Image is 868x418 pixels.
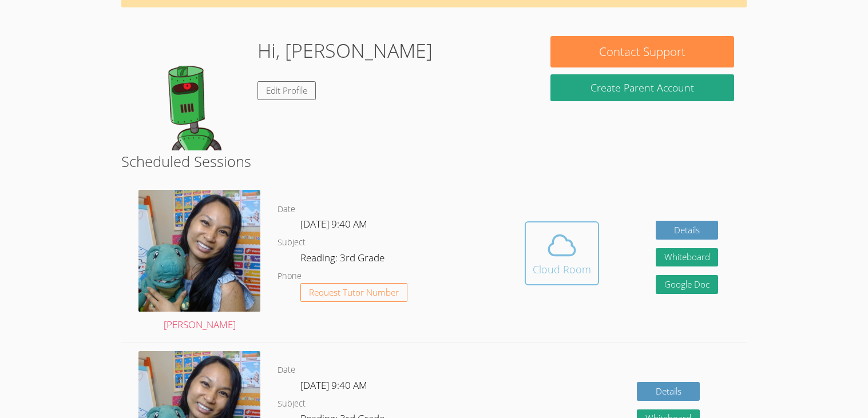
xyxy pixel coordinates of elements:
[550,74,734,101] button: Create Parent Account
[121,150,746,172] h2: Scheduled Sessions
[525,221,599,285] button: Cloud Room
[278,236,306,250] dt: Subject
[533,261,591,277] div: Cloud Room
[278,397,306,411] dt: Subject
[278,269,302,284] dt: Phone
[656,248,719,267] button: Whiteboard
[278,202,295,217] dt: Date
[257,36,433,65] h1: Hi, [PERSON_NAME]
[300,250,387,269] dd: Reading: 3rd Grade
[637,382,700,401] a: Details
[138,190,260,333] a: [PERSON_NAME]
[656,275,719,294] a: Google Doc
[550,36,734,67] button: Contact Support
[138,190,260,312] img: Untitled%20design%20(19).png
[300,283,407,302] button: Request Tutor Number
[134,36,248,150] img: default.png
[278,363,295,377] dt: Date
[656,221,719,240] a: Details
[309,288,399,297] span: Request Tutor Number
[300,217,367,230] span: [DATE] 9:40 AM
[257,81,316,100] a: Edit Profile
[300,379,367,392] span: [DATE] 9:40 AM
